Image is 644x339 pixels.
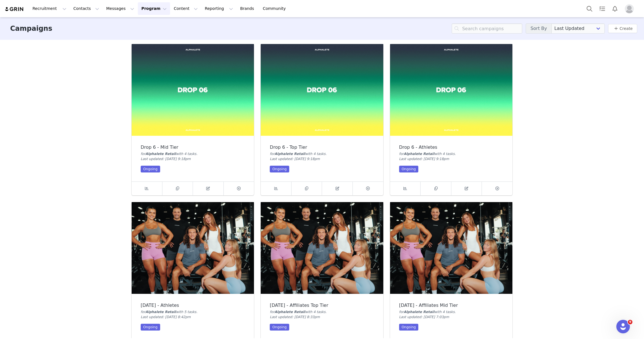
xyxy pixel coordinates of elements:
[270,145,374,150] div: Drop 6 - Top Tier
[141,303,245,308] div: [DATE] - Athletes
[132,44,254,136] img: Drop 6 - Mid Tier
[270,166,289,172] div: Ongoing
[616,320,630,333] iframe: Intercom live chat
[170,2,201,15] button: Content
[621,4,639,13] button: Profile
[261,44,383,136] img: Drop 6 - Top Tier
[141,156,245,161] div: Last updated: [DATE] 9:18pm
[390,202,512,294] img: September 23rd - Affiliates Mid Tier
[596,2,608,15] a: Tasks
[195,310,196,314] span: s
[628,320,632,324] span: 9
[625,4,634,13] img: placeholder-profile.jpg
[138,2,170,15] button: Program
[399,303,503,308] div: [DATE] - Affiliates Mid Tier
[141,309,245,314] div: for with 5 task .
[261,202,383,294] img: September 23rd - Affiliates Top Tier
[195,152,196,156] span: s
[141,314,245,320] div: Last updated: [DATE] 8:42pm
[399,151,503,156] div: for with 4 task .
[145,310,176,314] span: Alphalete Retail
[399,166,419,172] div: Ongoing
[10,23,52,34] h3: Campaigns
[29,2,70,15] button: Recruitment
[201,2,236,15] button: Reporting
[609,2,621,15] button: Notifications
[399,309,503,314] div: for with 4 task .
[275,310,305,314] span: Alphalete Retail
[324,310,325,314] span: s
[270,314,374,320] div: Last updated: [DATE] 8:33pm
[399,145,503,150] div: Drop 6 - Athletes
[324,152,325,156] span: s
[145,152,176,156] span: Alphalete Retail
[70,2,103,15] button: Contacts
[613,25,633,32] a: Create
[270,303,374,308] div: [DATE] - Affiliates Top Tier
[141,324,160,331] div: Ongoing
[260,2,292,15] a: Community
[103,2,138,15] button: Messages
[5,6,24,12] img: grin logo
[453,310,455,314] span: s
[270,151,374,156] div: for with 4 task .
[132,202,254,294] img: September 23rd - Athletes
[270,324,289,331] div: Ongoing
[275,152,305,156] span: Alphalete Retail
[141,151,245,156] div: for with 4 task .
[399,314,503,320] div: Last updated: [DATE] 7:03pm
[452,23,522,34] input: Search campaigns
[270,156,374,161] div: Last updated: [DATE] 9:18pm
[141,166,160,172] div: Ongoing
[583,2,596,15] button: Search
[608,24,637,33] button: Create
[390,44,512,136] img: Drop 6 - Athletes
[404,152,434,156] span: Alphalete Retail
[399,324,419,331] div: Ongoing
[453,152,455,156] span: s
[237,2,259,15] a: Brands
[399,156,503,161] div: Last updated: [DATE] 9:18pm
[404,310,434,314] span: Alphalete Retail
[141,145,245,150] div: Drop 6 - Mid Tier
[270,309,374,314] div: for with 4 task .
